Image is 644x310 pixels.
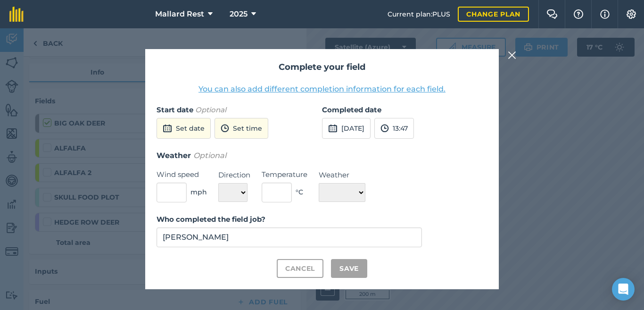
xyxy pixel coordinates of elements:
label: Wind speed [157,169,207,180]
span: mph [190,187,207,197]
button: Set time [215,118,268,139]
span: Current plan : PLUS [388,9,450,19]
img: Two speech bubbles overlapping with the left bubble in the forefront [546,9,558,19]
label: Weather [319,169,365,181]
strong: Completed date [322,105,381,114]
em: Optional [193,151,226,160]
button: Cancel [277,259,323,278]
label: Direction [218,169,250,181]
h2: Complete your field [157,60,487,74]
img: svg+xml;base64,PHN2ZyB4bWxucz0iaHR0cDovL3d3dy53My5vcmcvMjAwMC9zdmciIHdpZHRoPSIyMiIgaGVpZ2h0PSIzMC... [508,50,516,61]
span: Mallard Rest [155,8,204,20]
img: svg+xml;base64,PD94bWwgdmVyc2lvbj0iMS4wIiBlbmNvZGluZz0idXRmLTgiPz4KPCEtLSBHZW5lcmF0b3I6IEFkb2JlIE... [163,123,172,134]
span: ° C [296,187,303,197]
h3: Weather [157,150,487,162]
span: 2025 [230,8,248,20]
button: 13:47 [374,118,414,139]
button: Set date [157,118,211,139]
a: Change plan [458,7,529,22]
img: svg+xml;base64,PHN2ZyB4bWxucz0iaHR0cDovL3d3dy53My5vcmcvMjAwMC9zdmciIHdpZHRoPSIxNyIgaGVpZ2h0PSIxNy... [600,8,610,20]
img: svg+xml;base64,PD94bWwgdmVyc2lvbj0iMS4wIiBlbmNvZGluZz0idXRmLTgiPz4KPCEtLSBHZW5lcmF0b3I6IEFkb2JlIE... [221,123,229,134]
strong: Start date [157,105,193,114]
img: fieldmargin Logo [9,7,24,22]
strong: Who completed the field job? [157,215,265,224]
button: Save [331,259,367,278]
em: Optional [195,105,226,114]
button: You can also add different completion information for each field. [198,84,446,95]
label: Temperature [262,169,307,180]
div: Open Intercom Messenger [612,278,635,301]
button: [DATE] [322,118,371,139]
img: A question mark icon [573,9,584,19]
img: A cog icon [626,9,637,19]
img: svg+xml;base64,PD94bWwgdmVyc2lvbj0iMS4wIiBlbmNvZGluZz0idXRmLTgiPz4KPCEtLSBHZW5lcmF0b3I6IEFkb2JlIE... [328,123,338,134]
img: svg+xml;base64,PD94bWwgdmVyc2lvbj0iMS4wIiBlbmNvZGluZz0idXRmLTgiPz4KPCEtLSBHZW5lcmF0b3I6IEFkb2JlIE... [380,123,389,134]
